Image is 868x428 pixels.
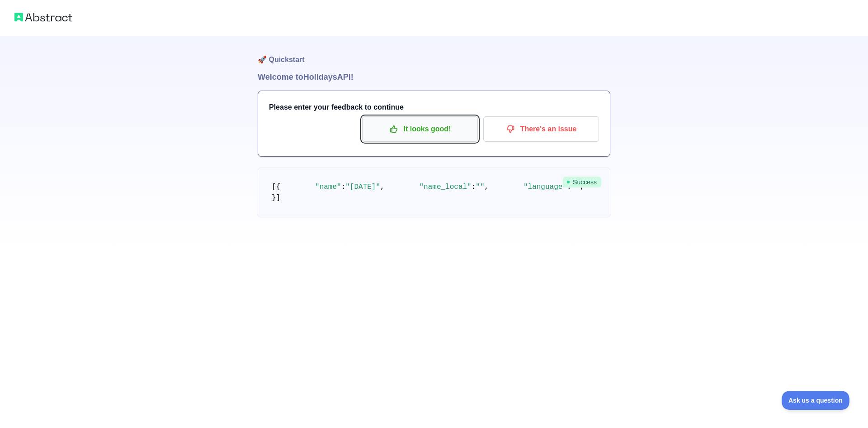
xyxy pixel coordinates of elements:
span: , [380,183,385,191]
span: Success [563,177,601,188]
span: : [341,183,346,191]
iframe: Toggle Customer Support [782,391,850,410]
p: It looks good! [369,121,471,137]
button: It looks good! [362,116,478,142]
p: There's an issue [490,121,592,137]
span: "[DATE]" [345,183,380,191]
span: [ [272,183,276,191]
span: "" [476,183,484,191]
button: There's an issue [483,116,599,142]
img: Abstract logo [14,11,72,24]
span: "name_local" [419,183,471,191]
span: , [485,183,489,191]
span: "name" [315,183,341,191]
span: : [472,183,476,191]
span: "language" [524,183,567,191]
h1: 🚀 Quickstart [258,36,610,71]
h1: Welcome to Holidays API! [258,71,610,83]
h3: Please enter your feedback to continue [269,102,599,113]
